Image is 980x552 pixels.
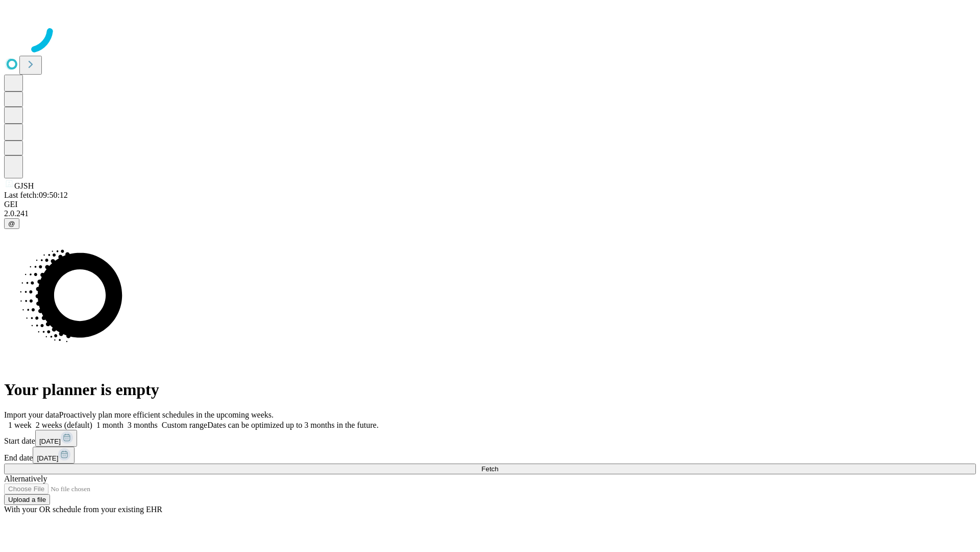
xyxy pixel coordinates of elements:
[33,447,75,464] button: [DATE]
[4,380,976,399] h1: Your planner is empty
[4,494,50,505] button: Upload a file
[4,410,59,419] span: Import your data
[37,454,58,462] span: [DATE]
[4,464,976,474] button: Fetch
[4,474,47,483] span: Alternatively
[4,505,162,514] span: With your OR schedule from your existing EHR
[4,191,68,199] span: Last fetch: 09:50:12
[59,410,274,419] span: Proactively plan more efficient schedules in the upcoming weeks.
[39,438,61,445] span: [DATE]
[4,209,976,218] div: 2.0.241
[4,200,976,209] div: GEI
[162,421,207,429] span: Custom range
[128,421,158,429] span: 3 months
[96,421,124,429] span: 1 month
[4,447,976,464] div: End date
[36,421,92,429] span: 2 weeks (default)
[481,465,498,473] span: Fetch
[207,421,378,429] span: Dates can be optimized up to 3 months in the future.
[8,220,15,227] span: @
[35,430,77,447] button: [DATE]
[8,421,32,429] span: 1 week
[4,430,976,447] div: Start date
[14,181,34,190] span: GJSH
[4,218,19,229] button: @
